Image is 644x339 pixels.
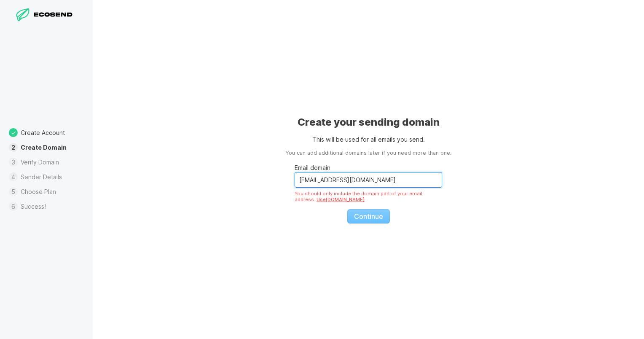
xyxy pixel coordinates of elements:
h1: Create your sending domain [298,116,440,129]
input: Email domain [295,172,442,188]
p: This will be used for all emails you send. [312,135,425,144]
p: Email domain [295,163,442,172]
a: Use [DOMAIN_NAME] [317,196,365,202]
div: You should only include the domain part of your email address. [295,191,442,202]
aside: You can add additional domains later if you need more than one. [285,149,451,157]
